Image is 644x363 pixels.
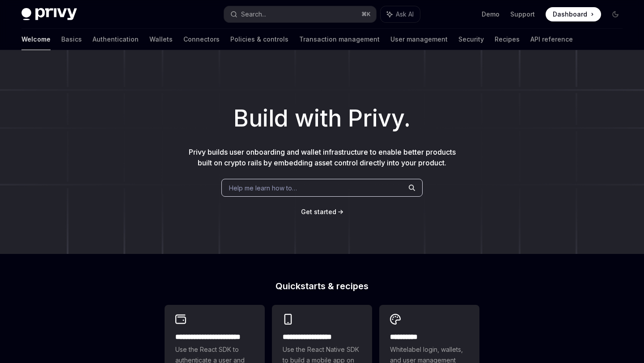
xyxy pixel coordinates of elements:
a: Basics [61,29,82,50]
span: Get started [301,208,336,215]
a: Connectors [183,29,220,50]
img: dark logo [21,8,77,21]
span: Privy builds user onboarding and wallet infrastructure to enable better products built on crypto ... [189,148,456,167]
a: Demo [482,10,500,19]
a: API reference [530,29,573,50]
a: Security [458,29,484,50]
div: Search... [241,9,266,20]
span: Help me learn how to… [229,183,297,193]
button: Toggle dark mode [608,7,623,21]
a: Authentication [93,29,139,50]
a: Dashboard [546,7,601,21]
a: Policies & controls [230,29,288,50]
a: Get started [301,207,336,216]
a: Support [510,10,535,19]
a: Welcome [21,29,51,50]
h2: Quickstarts & recipes [165,282,479,291]
h1: Build with Privy. [14,101,630,136]
a: User management [390,29,448,50]
a: Transaction management [299,29,380,50]
span: Dashboard [553,10,587,19]
button: Ask AI [381,6,420,22]
span: ⌘ K [361,11,371,18]
span: Ask AI [396,10,414,19]
a: Recipes [495,29,520,50]
button: Search...⌘K [224,6,376,22]
a: Wallets [149,29,173,50]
